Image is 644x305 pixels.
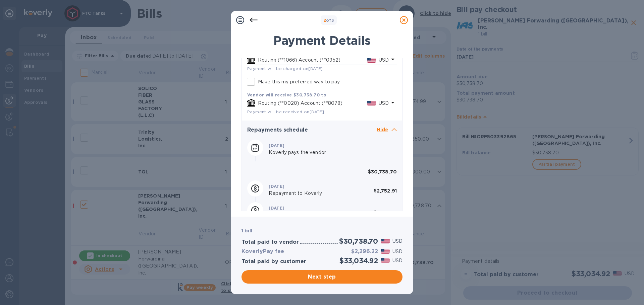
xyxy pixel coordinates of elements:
h3: Total paid by customer [241,258,306,265]
h2: $30,738.70 [339,237,378,245]
p: Koverly pays the vendor [269,149,367,156]
p: Routing (**0020) Account (**8078) [258,100,367,107]
h3: Repayments schedule [247,127,377,133]
b: [DATE] [269,184,284,189]
p: Repayment to Koverly [269,190,367,197]
p: Hide [377,126,397,134]
h3: Total paid to vendor [241,239,299,245]
p: Make this my preferred way to pay [258,78,340,85]
span: Payment will be received on [DATE] [247,109,324,114]
h1: Payment Details [241,33,402,48]
h3: KoverlyPay fee [241,248,284,255]
p: Routing (**1066) Account (**0952) [258,57,367,64]
b: $30,738.70 [368,169,397,174]
p: USD [392,257,402,264]
b: 1 bill [241,228,252,233]
p: USD [379,57,389,64]
img: USD [367,101,376,105]
p: USD [392,238,402,245]
b: [DATE] [269,143,284,148]
b: [DATE] [269,206,284,211]
span: Payment will be charged on [DATE] [247,66,323,71]
span: Next step [247,273,397,281]
img: USD [381,239,390,243]
b: $2,752.91 [374,188,397,194]
p: USD [379,100,389,107]
h3: $2,296.22 [351,248,378,255]
img: USD [381,249,390,254]
button: Next step [241,270,402,284]
h2: $33,034.92 [339,256,378,265]
b: of 3 [323,18,334,23]
b: $2,752.91 [374,210,397,215]
img: USD [381,258,390,263]
span: 2 [323,18,326,23]
p: USD [392,248,402,255]
b: Vendor will receive $30,738.70 to [247,92,326,97]
img: USD [367,58,376,63]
